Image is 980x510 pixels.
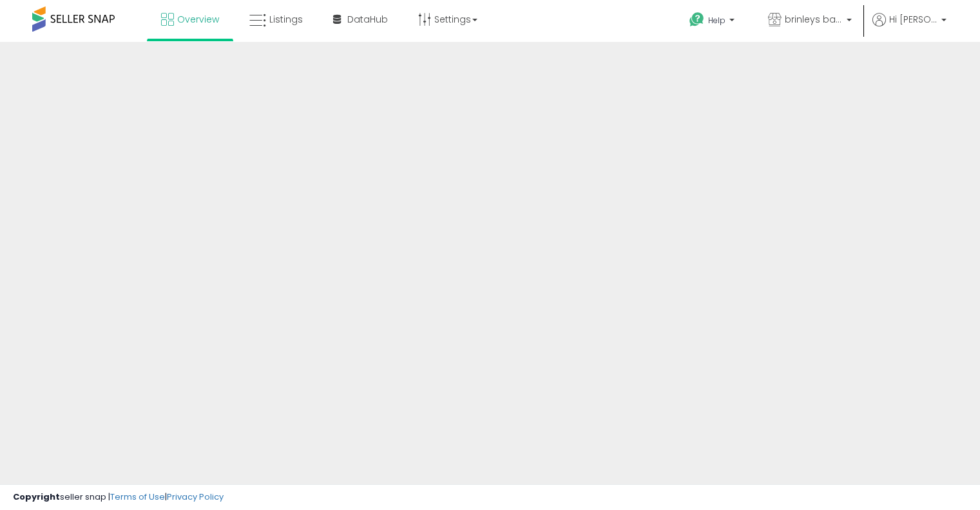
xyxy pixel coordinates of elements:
span: brinleys bargains [785,13,843,26]
a: Help [679,2,747,42]
a: Hi [PERSON_NAME] [872,13,946,42]
div: seller snap | | [13,491,224,504]
span: Overview [177,13,219,26]
span: Hi [PERSON_NAME] [889,13,937,26]
i: Get Help [689,12,705,28]
span: DataHub [347,13,388,26]
strong: Copyright [13,491,60,503]
a: Privacy Policy [167,491,224,503]
span: Listings [269,13,303,26]
a: Terms of Use [110,491,165,503]
span: Help [708,15,725,26]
